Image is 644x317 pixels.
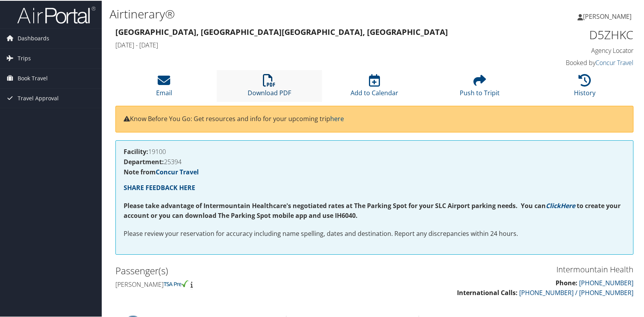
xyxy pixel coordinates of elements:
h4: Agency Locator [513,45,634,54]
h2: Passenger(s) [115,263,369,277]
strong: Facility: [124,147,148,155]
p: Know Before You Go: Get resources and info for your upcoming trip [124,113,625,123]
h1: D5ZHKC [513,26,634,42]
strong: International Calls: [457,288,518,296]
h4: [DATE] - [DATE] [115,40,501,49]
a: [PHONE_NUMBER] [579,278,633,286]
strong: Please take advantage of Intermountain Healthcare's negotiated rates at The Parking Spot for your... [124,201,546,209]
img: tsa-precheck.png [164,279,189,286]
a: [PERSON_NAME] [577,4,639,27]
a: Concur Travel [595,58,633,66]
a: Click [546,201,561,209]
a: Push to Tripit [460,78,500,96]
span: [PERSON_NAME] [583,11,631,20]
img: airportal-logo.png [17,5,95,24]
a: Download PDF [248,78,291,96]
a: here [330,114,344,122]
span: Dashboards [18,28,49,47]
h4: 19100 [124,148,625,154]
a: History [574,78,595,96]
strong: Phone: [556,278,577,286]
span: Travel Approval [18,88,59,107]
h4: 25394 [124,158,625,164]
a: Here [561,201,575,209]
a: Add to Calendar [351,78,398,96]
h4: Booked by [513,58,634,66]
h1: Airtinerary® [110,5,463,22]
p: Please review your reservation for accuracy including name spelling, dates and destination. Repor... [124,228,625,238]
a: Email [156,78,172,96]
a: [PHONE_NUMBER] / [PHONE_NUMBER] [519,288,633,296]
h4: [PERSON_NAME] [115,279,369,288]
a: Concur Travel [156,167,199,176]
span: Trips [18,48,31,67]
a: SHARE FEEDBACK HERE [124,183,195,191]
span: Book Travel [18,68,48,87]
h3: Intermountain Health [380,263,633,274]
strong: [GEOGRAPHIC_DATA], [GEOGRAPHIC_DATA] [GEOGRAPHIC_DATA], [GEOGRAPHIC_DATA] [115,26,448,36]
strong: Note from [124,167,199,176]
strong: Department: [124,157,164,165]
